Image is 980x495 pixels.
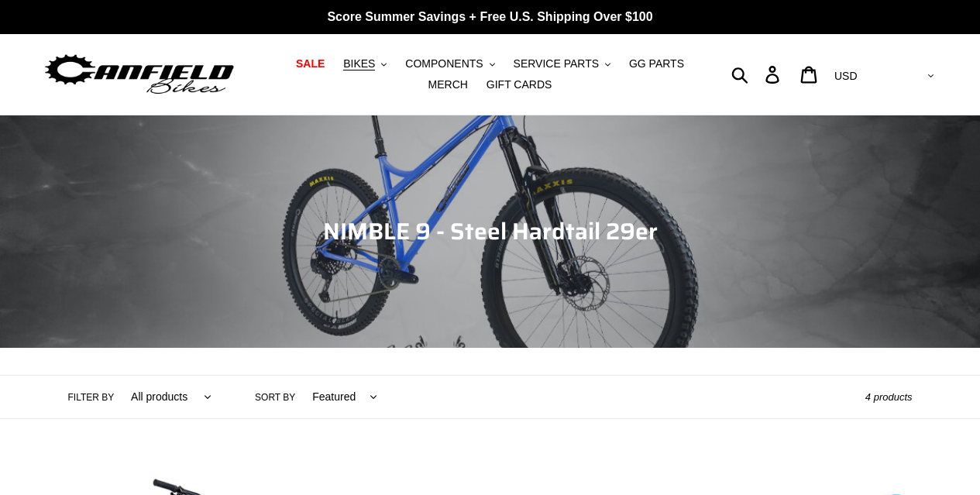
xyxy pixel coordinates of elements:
[487,78,552,91] span: GIFT CARDS
[865,391,913,403] span: 4 products
[397,53,502,74] button: COMPONENTS
[421,74,476,95] a: MERCH
[479,74,560,95] a: GIFT CARDS
[288,53,332,74] a: SALE
[296,57,325,70] span: SALE
[629,57,684,70] span: GG PARTS
[405,57,483,70] span: COMPONENTS
[621,53,692,74] a: GG PARTS
[428,78,468,91] span: MERCH
[514,57,599,70] span: SERVICE PARTS
[43,50,236,99] img: Canfield Bikes
[323,213,658,249] span: NIMBLE 9 - Steel Hardtail 29er
[335,53,394,74] button: BIKES
[68,390,115,404] label: Filter by
[343,57,375,70] span: BIKES
[506,53,618,74] button: SERVICE PARTS
[255,390,295,404] label: Sort by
